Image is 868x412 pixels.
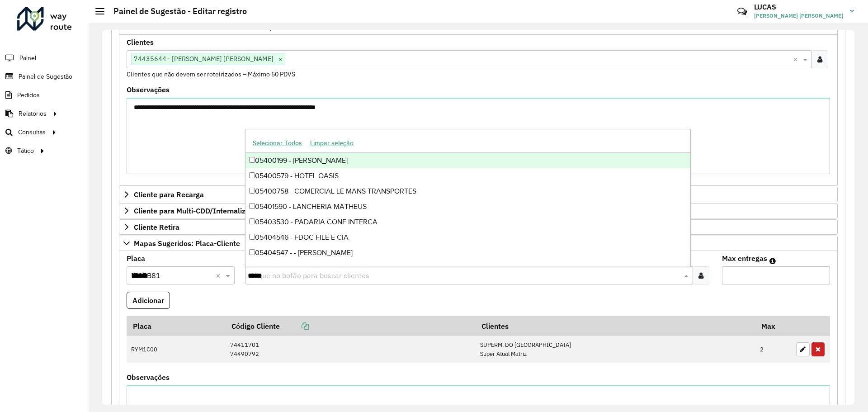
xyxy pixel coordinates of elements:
[134,24,318,31] span: Preservar Cliente - Devem ficar no buffer, não roteirizar
[754,12,843,20] span: [PERSON_NAME] [PERSON_NAME]
[119,187,838,202] a: Cliente para Recarga
[127,70,295,78] small: Clientes que não devem ser roteirizados – Máximo 50 PDVS
[732,2,752,21] a: Contato Rápido
[134,223,179,231] span: Cliente Retira
[19,53,36,63] span: Painel
[216,270,223,281] span: Clear all
[476,317,755,336] th: Clientes
[722,253,767,264] label: Max entregas
[306,136,358,150] button: Limpar seleção
[119,236,838,251] a: Mapas Sugeridos: Placa-Cliente
[18,128,46,137] span: Consultas
[127,292,170,309] button: Adicionar
[249,136,306,150] button: Selecionar Todos
[119,35,838,186] div: Preservar Cliente - Devem ficar no buffer, não roteirizar
[280,322,309,331] a: Copiar
[276,54,285,65] span: ×
[245,245,690,260] div: 05404547 - - [PERSON_NAME]
[17,90,40,100] span: Pedidos
[132,53,276,64] span: 74435644 - [PERSON_NAME] [PERSON_NAME]
[19,72,72,81] span: Painel de Sugestão
[245,260,690,276] div: 05404793 - X PONTO 100
[245,214,690,230] div: 05403530 - PADARIA CONF INTERCA
[245,230,690,245] div: 05404546 - FDOC FILE E CIA
[134,240,240,247] span: Mapas Sugeridos: Placa-Cliente
[104,6,247,16] h2: Painel de Sugestão - Editar registro
[19,109,47,118] span: Relatórios
[245,129,690,267] ng-dropdown-panel: Options list
[476,336,755,363] td: SUPERM. DO [GEOGRAPHIC_DATA] Super Atual Matriz
[119,219,838,235] a: Cliente Retira
[134,207,261,214] span: Cliente para Multi-CDD/Internalização
[245,199,690,214] div: 05401590 - LANCHERIA MATHEUS
[134,191,204,198] span: Cliente para Recarga
[793,54,801,65] span: Clear all
[226,317,476,336] th: Código Cliente
[769,257,776,265] em: Máximo de clientes que serão colocados na mesma rota com os clientes informados
[127,372,170,383] label: Observações
[755,336,792,363] td: 2
[17,146,34,156] span: Tático
[127,336,226,363] td: RYM1C00
[754,3,843,11] h3: LUCAS
[127,37,154,47] label: Clientes
[127,84,170,95] label: Observações
[226,336,476,363] td: 74411701 74490792
[119,203,838,218] a: Cliente para Multi-CDD/Internalização
[245,184,690,199] div: 05400758 - COMERCIAL LE MANS TRANSPORTES
[755,317,792,336] th: Max
[245,168,690,184] div: 05400579 - HOTEL OASIS
[127,253,145,264] label: Placa
[245,153,690,168] div: 05400199 - [PERSON_NAME]
[127,317,226,336] th: Placa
